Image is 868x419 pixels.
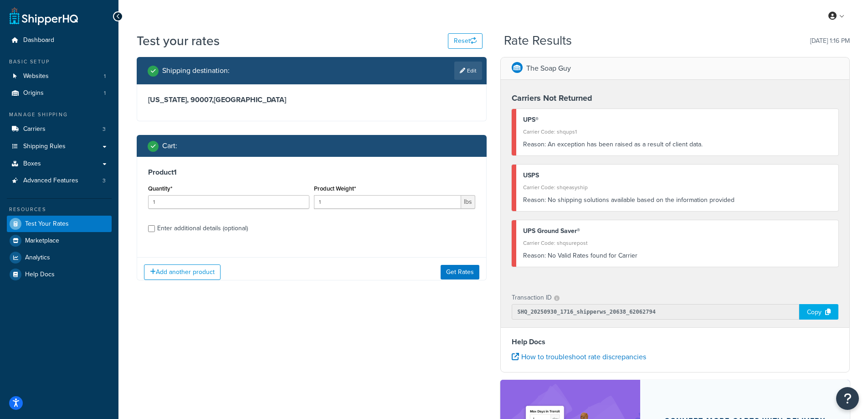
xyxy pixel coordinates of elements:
a: Edit [454,62,482,80]
h4: Help Docs [512,336,839,347]
input: Enter additional details (optional) [148,225,155,232]
h2: Rate Results [504,34,572,48]
button: Open Resource Center [836,387,859,410]
button: Get Rates [441,265,479,279]
a: Shipping Rules [7,138,112,155]
div: No Valid Rates found for Carrier [523,249,832,262]
span: Reason: [523,195,546,205]
span: Boxes [23,160,41,168]
a: Analytics [7,249,112,266]
div: No shipping solutions available based on the information provided [523,194,832,207]
span: Marketplace [25,237,59,245]
span: Carriers [23,125,46,133]
a: Help Docs [7,266,112,283]
div: Copy [799,304,838,320]
div: An exception has been raised as a result of client data. [523,138,832,151]
a: Test Your Rates [7,216,112,232]
span: Reason: [523,251,546,260]
div: UPS® [523,114,832,126]
div: Carrier Code: shqsurepost [523,237,832,249]
input: 0.00 [314,195,461,209]
span: Advanced Features [23,177,78,185]
div: Basic Setup [7,58,112,66]
span: lbs [461,195,475,209]
strong: Carriers Not Returned [512,92,592,104]
h2: Cart : [162,142,177,150]
a: Websites1 [7,68,112,85]
p: The Soap Guy [526,62,571,75]
a: Marketplace [7,233,112,249]
div: Carrier Code: shqeasyship [523,181,832,194]
button: Add another product [144,264,221,280]
div: Resources [7,206,112,213]
div: USPS [523,169,832,182]
h2: Shipping destination : [162,67,230,75]
input: 0 [148,195,309,209]
li: Origins [7,85,112,102]
a: Carriers3 [7,121,112,138]
label: Quantity* [148,185,172,192]
button: Reset [448,33,483,49]
a: Origins1 [7,85,112,102]
span: 3 [103,125,106,133]
span: Websites [23,72,49,80]
span: 1 [104,72,106,80]
div: Enter additional details (optional) [157,222,248,235]
span: Test Your Rates [25,220,69,228]
a: Boxes [7,155,112,172]
span: 1 [104,89,106,97]
span: Analytics [25,254,50,262]
p: Transaction ID [512,291,552,304]
a: Advanced Features3 [7,172,112,189]
span: Dashboard [23,36,54,44]
li: Carriers [7,121,112,138]
div: Carrier Code: shqups1 [523,125,832,138]
div: UPS Ground Saver® [523,225,832,238]
li: Advanced Features [7,172,112,189]
li: Websites [7,68,112,85]
div: Manage Shipping [7,111,112,119]
h3: [US_STATE], 90007 , [GEOGRAPHIC_DATA] [148,95,475,104]
h3: Product 1 [148,168,475,177]
span: Shipping Rules [23,143,66,150]
label: Product Weight* [314,185,356,192]
a: How to troubleshoot rate discrepancies [512,352,646,362]
span: 3 [103,177,106,185]
a: Dashboard [7,32,112,49]
span: Origins [23,89,44,97]
span: Reason: [523,140,546,149]
p: [DATE] 1:16 PM [810,35,850,47]
span: Help Docs [25,271,55,279]
h1: Test your rates [137,32,220,50]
